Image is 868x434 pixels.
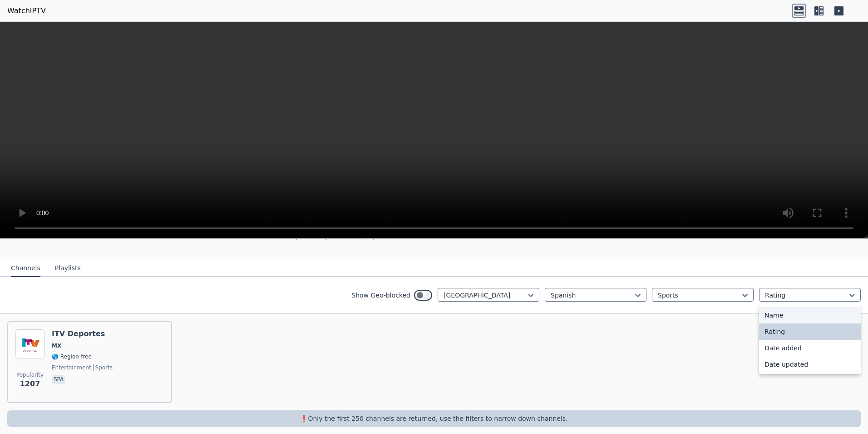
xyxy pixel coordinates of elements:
span: entertainment [52,364,91,371]
button: Playlists [55,260,81,277]
span: sports [93,364,113,371]
div: Date updated [759,356,861,373]
a: WatchIPTV [7,5,46,16]
div: Date added [759,340,861,356]
span: 🌎 Region-free [52,353,92,360]
img: ITV Deportes [15,329,44,358]
div: Name [759,307,861,323]
p: ❗️Only the first 250 channels are returned, use the filters to narrow down channels. [11,414,857,423]
h6: ITV Deportes [52,329,113,338]
p: spa [52,375,65,384]
span: MX [52,342,61,349]
div: Rating [759,323,861,340]
label: Show Geo-blocked [351,291,410,300]
button: Channels [11,260,40,277]
span: 1207 [20,378,40,389]
span: Popularity [16,371,44,378]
